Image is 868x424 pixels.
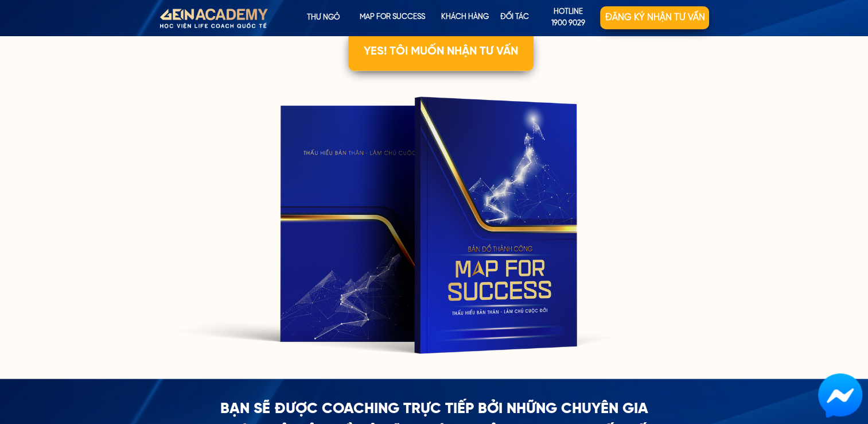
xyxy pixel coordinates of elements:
p: YES! TÔI MUỐN NHẬN TƯ VẤN [348,32,534,71]
p: Đăng ký nhận tư vấn [600,6,709,29]
p: Thư ngỏ [288,6,358,29]
p: Đối tác [489,6,541,29]
a: hotline1900 9029 [536,6,601,29]
p: map for success [359,6,426,29]
p: hotline 1900 9029 [536,6,601,30]
p: KHÁCH HÀNG [437,6,493,29]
